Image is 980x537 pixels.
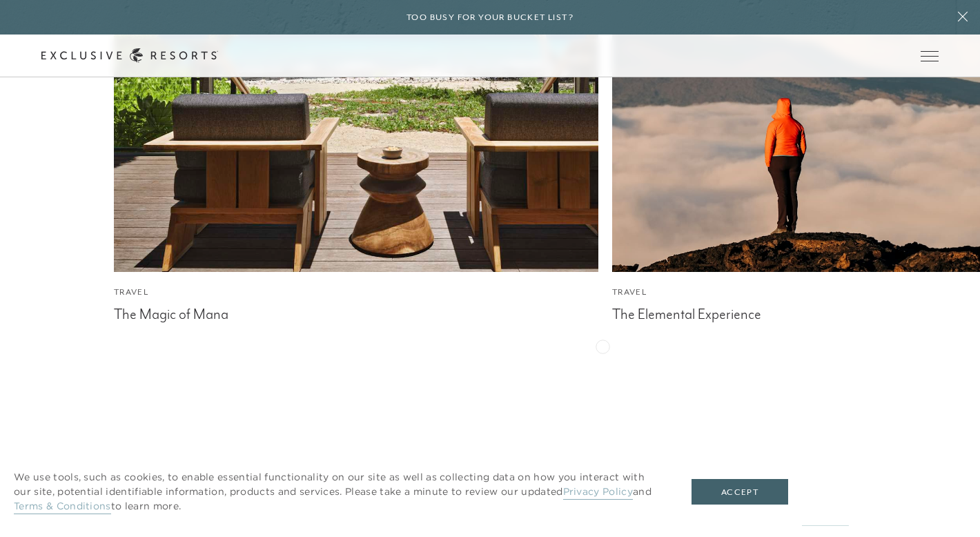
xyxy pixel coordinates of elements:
a: Privacy Policy [563,485,633,500]
div: Travel [114,286,598,299]
button: Open navigation [921,51,939,61]
div: The Magic of Mana [114,302,598,323]
h6: Too busy for your bucket list? [406,11,574,24]
a: Terms & Conditions [14,500,111,514]
button: Accept [692,479,788,505]
p: We use tools, such as cookies, to enable essential functionality on our site as well as collectin... [14,470,664,514]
